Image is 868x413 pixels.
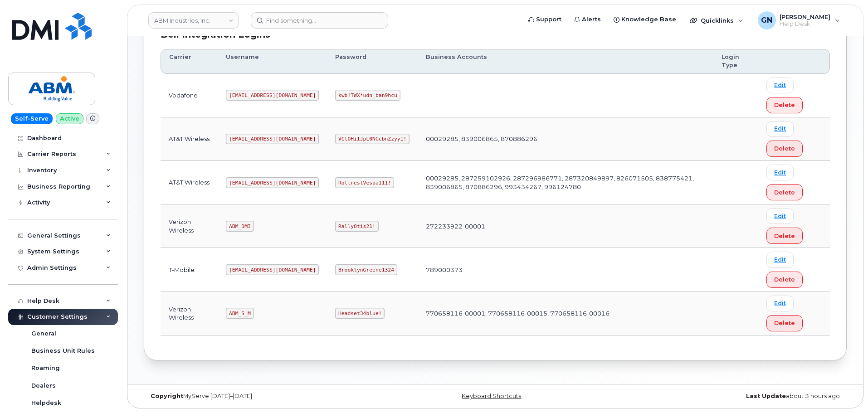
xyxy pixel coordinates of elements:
span: Delete [774,232,795,240]
span: Help Desk [780,20,830,28]
code: Headset34blue! [335,308,385,319]
button: Delete [766,141,803,157]
code: ABM_S_M [226,308,254,319]
span: Delete [774,319,795,327]
div: about 3 hours ago [612,393,847,400]
span: Support [536,15,561,24]
a: Edit [766,252,794,267]
td: 789000373 [418,248,713,292]
code: kwb!TWX*udn_ban9hcu [335,90,400,101]
td: 00029285, 839006865, 870886296 [418,117,713,161]
a: Knowledge Base [607,10,683,29]
a: Edit [766,296,794,311]
span: Quicklinks [701,17,734,24]
span: Alerts [582,15,601,24]
td: AT&T Wireless [161,117,218,161]
code: RottnestVespa111! [335,177,394,188]
div: MyServe [DATE]–[DATE] [144,393,378,400]
th: Carrier [161,49,218,74]
th: Password [327,49,418,74]
span: Knowledge Base [621,15,676,24]
code: BrooklynGreene1324 [335,264,397,275]
button: Delete [766,97,803,113]
td: 770658116-00001, 770658116-00015, 770658116-00016 [418,292,713,335]
td: AT&T Wireless [161,161,218,204]
a: Support [522,10,568,29]
code: RallyOtis21! [335,221,378,232]
span: Delete [774,101,795,109]
code: [EMAIL_ADDRESS][DOMAIN_NAME] [226,264,319,275]
td: Verizon Wireless [161,204,218,248]
strong: Last Update [746,393,786,399]
td: 00029285, 287259102926, 287296986771, 287320849897, 826071505, 838775421, 839006865, 870886296, 9... [418,161,713,204]
code: [EMAIL_ADDRESS][DOMAIN_NAME] [226,134,319,145]
a: Alerts [568,10,607,29]
a: ABM Industries, Inc. [148,12,239,29]
button: Delete [766,315,803,331]
button: Delete [766,272,803,288]
td: T-Mobile [161,248,218,292]
a: Edit [766,121,794,137]
a: Keyboard Shortcuts [462,393,521,399]
a: Edit [766,78,794,93]
span: Delete [774,144,795,153]
code: [EMAIL_ADDRESS][DOMAIN_NAME] [226,177,319,188]
code: VClOHiIJpL0NGcbnZzyy1! [335,134,410,145]
code: [EMAIL_ADDRESS][DOMAIN_NAME] [226,90,319,101]
a: Edit [766,208,794,224]
th: Business Accounts [418,49,713,74]
button: Delete [766,228,803,244]
span: GN [761,15,772,26]
td: Vodafone [161,74,218,117]
div: Geoffrey Newport [751,11,846,29]
input: Find something... [251,12,388,29]
a: Edit [766,165,794,180]
div: Quicklinks [683,11,750,29]
strong: Copyright [151,393,183,399]
td: 272233922-00001 [418,204,713,248]
button: Delete [766,184,803,200]
td: Verizon Wireless [161,292,218,335]
code: ABM_DMI [226,221,254,232]
th: Username [218,49,327,74]
span: Delete [774,275,795,284]
span: Delete [774,188,795,197]
span: [PERSON_NAME] [780,13,830,20]
th: Login Type [713,49,758,74]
